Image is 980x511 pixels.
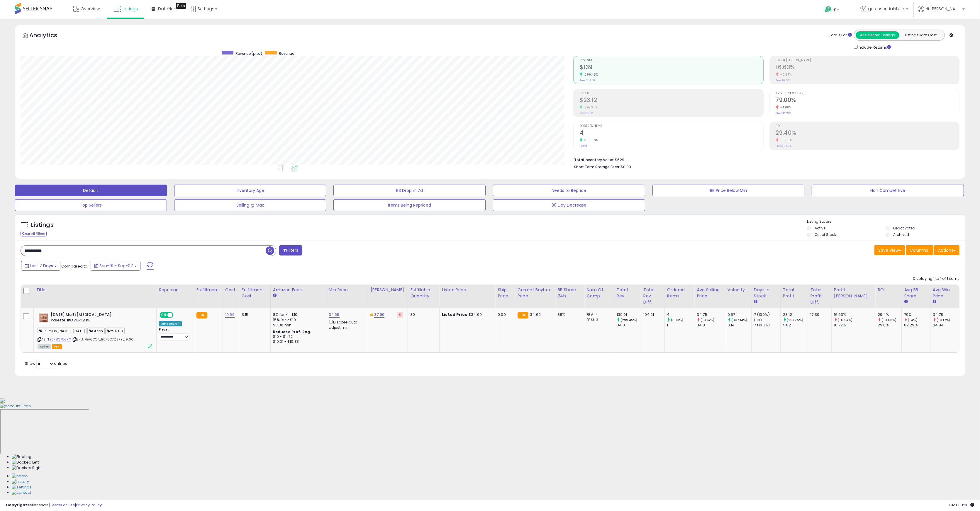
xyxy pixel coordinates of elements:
[518,287,552,299] div: Current Buybox Price
[779,138,792,142] small: -0.68%
[754,299,757,304] small: Days In Stock.
[701,318,714,322] small: (-0.14%)
[937,318,950,322] small: (-0.17%)
[697,287,723,299] div: Avg Selling Price
[580,64,763,72] h2: $139
[617,287,638,299] div: Total Rev.
[582,72,598,77] small: 299.45%
[580,111,593,115] small: Prev: $5.82
[815,226,826,231] label: Active
[329,319,363,330] div: Disable auto adjust min
[779,105,792,110] small: -4.00%
[933,312,959,317] div: 34.78
[38,312,49,324] img: 41nvoLhssQL._SL40_.jpg
[731,318,747,322] small: (307.14%)
[906,245,933,255] button: Columns
[12,473,28,479] img: Home
[812,185,964,196] button: Non Competitive
[697,312,725,317] div: 34.75
[934,245,959,255] button: Actions
[557,287,581,299] div: BB Share 24h.
[754,318,762,322] small: (0%)
[815,232,836,237] label: Out of Stock
[881,318,896,322] small: (-0.68%)
[493,199,645,211] button: 30 Day Decrease
[12,454,31,460] img: Floating
[50,337,71,342] a: B078C7QSRY
[273,312,322,317] div: 8% for <= $10
[176,3,186,9] div: Tooltip anchor
[38,328,87,334] span: [PERSON_NAME]-[DATE]
[273,334,322,339] div: $10 - $11.72
[832,8,840,13] span: Help
[105,328,125,334] span: 29% BB
[225,312,235,318] a: 19.66
[574,157,614,162] b: Total Inventory Value:
[235,51,262,56] span: Revenue (prev)
[196,312,207,318] small: FBA
[834,323,875,328] div: 16.72%
[52,344,62,349] span: FBA
[87,328,105,334] span: Green
[667,312,694,317] div: 4
[868,6,904,12] span: getessentialshub
[21,231,47,236] div: Clear All Filters
[580,97,763,105] h2: $23.12
[242,312,266,317] div: 3.15
[530,312,541,317] span: 34.69
[91,261,140,271] button: Sep-01 - Sep-07
[617,312,641,317] div: 139.01
[174,199,326,211] button: Selling @ Max
[776,144,792,148] small: Prev: 29.60%
[776,79,790,82] small: Prev: 16.72%
[652,185,805,196] button: BB Price Below Min
[580,130,763,137] h2: 4
[779,72,792,77] small: -0.54%
[899,31,943,39] button: Listings With Cost
[15,185,167,196] button: Default
[329,312,340,318] a: 34.69
[51,312,122,324] b: [DATE] Multi [MEDICAL_DATA] Palette #OVERTAKE
[893,232,909,237] label: Archived
[273,323,322,328] div: $0.30 min
[159,287,191,293] div: Repricing
[172,313,182,318] span: OFF
[333,185,486,196] button: BB Drop in 7d
[12,490,31,495] img: Contact
[893,226,915,231] label: Deactivated
[783,323,808,328] div: 5.82
[374,312,384,318] a: 37.99
[498,312,511,317] div: 0.00
[273,293,277,298] small: Amazon Fees.
[776,92,959,95] span: Avg. Buybox Share
[824,6,832,13] i: Get Help
[783,287,806,299] div: Total Profit
[159,328,189,341] div: Preset:
[196,287,220,293] div: Fulfillment
[776,130,959,137] h2: 29.40%
[904,287,928,299] div: Avg BB Share
[671,318,684,322] small: (300%)
[787,318,803,322] small: (297.25%)
[643,312,660,317] div: 104.21
[904,299,908,304] small: Avg BB Share.
[159,321,182,326] div: Amazon AI *
[99,263,133,269] span: Sep-01 - Sep-07
[933,299,936,304] small: Avg Win Price.
[874,245,905,255] button: Save View
[620,318,637,322] small: (299.45%)
[30,263,53,269] span: Last 7 Days
[410,312,435,317] div: 30
[580,79,595,82] small: Prev: $34.80
[754,312,780,317] div: 7 (100%)
[582,105,598,110] small: 297.25%
[25,361,67,366] span: Show: entries
[878,323,901,328] div: 29.6%
[667,323,694,328] div: 1
[557,312,579,317] div: 38%
[807,219,965,224] p: Listing States:
[61,263,88,269] span: Compared to:
[829,33,852,38] div: Totals For
[820,1,851,19] a: Help
[242,287,268,299] div: Fulfillment Cost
